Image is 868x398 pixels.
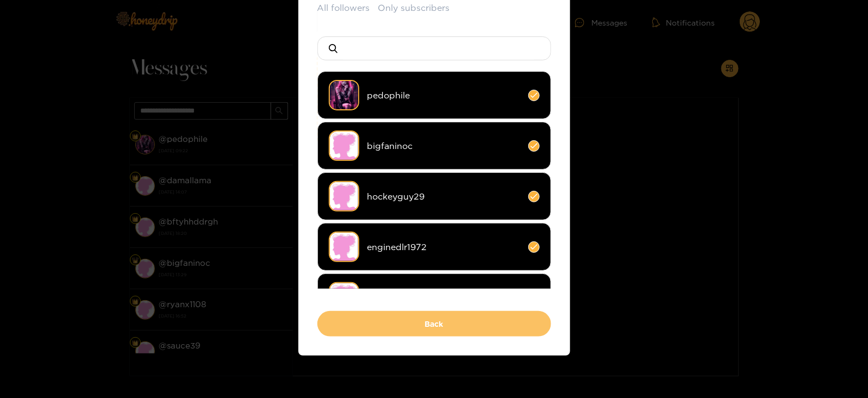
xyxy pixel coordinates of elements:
img: ry3g3-screenshot_20251010-083446.png [329,80,359,110]
span: enginedlr1972 [367,241,520,253]
img: no-avatar.png [329,282,359,313]
img: no-avatar.png [329,181,359,212]
span: bigfaninoc [367,140,520,152]
img: no-avatar.png [329,130,359,161]
button: All followers [317,2,370,14]
img: no-avatar.png [329,232,359,262]
button: Only subscribers [378,2,450,14]
span: hockeyguy29 [367,190,520,203]
span: pedophile [367,89,520,102]
button: Back [317,311,551,337]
